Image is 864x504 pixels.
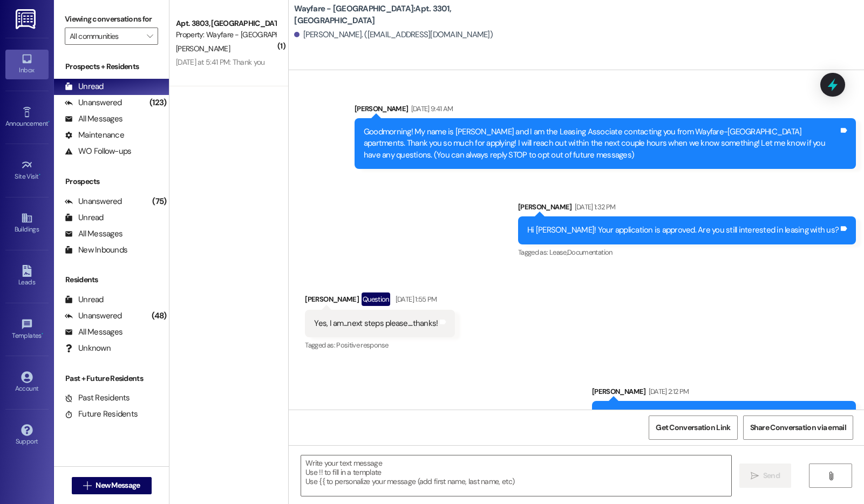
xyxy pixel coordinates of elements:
div: Past + Future Residents [54,373,169,384]
div: [DATE] 1:55 PM [393,294,437,305]
span: Lease , [549,248,567,257]
div: [DATE] 1:32 PM [572,201,616,213]
div: Unanswered [65,97,122,108]
a: Account [5,368,49,397]
div: All Messages [65,326,123,338]
div: Yes, I am...next steps please....thanks! [314,318,438,329]
div: Unread [65,212,104,223]
div: Goodmorning! My name is [PERSON_NAME] and I am the Leasing Associate contacting you from Wayfare-... [364,126,839,161]
span: • [42,330,43,338]
div: Residents [54,274,169,285]
div: Unanswered [65,310,122,322]
span: Get Conversation Link [656,422,730,433]
div: [DATE] 2:12 PM [646,386,689,397]
div: [PERSON_NAME] [518,201,856,216]
div: Past Residents [65,392,130,404]
div: Future Residents [65,408,138,420]
div: All Messages [65,228,123,240]
div: WO Follow-ups [65,146,131,157]
span: Documentation [567,248,613,257]
div: [PERSON_NAME] [305,292,455,310]
i:  [147,32,153,40]
div: [DATE] 9:41 AM [409,103,453,114]
i:  [827,472,835,480]
input: All communities [70,28,141,45]
div: All Messages [65,113,123,125]
a: Buildings [5,209,49,238]
div: Question [362,292,390,306]
div: Maintenance [65,130,124,141]
div: Tagged as: [518,244,856,260]
a: Leads [5,262,49,291]
div: (48) [149,308,169,324]
span: • [39,171,40,179]
button: Share Conversation via email [743,416,853,440]
div: [PERSON_NAME] [355,103,856,118]
span: New Message [96,480,140,491]
div: Prospects + Residents [54,61,169,72]
button: Send [739,464,792,488]
a: Support [5,421,49,450]
span: • [48,118,50,126]
div: Tagged as: [305,337,455,353]
span: [PERSON_NAME] [176,44,230,53]
b: Wayfare - [GEOGRAPHIC_DATA]: Apt. 3301, [GEOGRAPHIC_DATA] [294,3,510,26]
i:  [83,481,91,490]
div: Property: Wayfare - [GEOGRAPHIC_DATA] [176,29,276,40]
a: Site Visit • [5,156,49,185]
button: New Message [72,477,152,494]
div: [PERSON_NAME]. ([EMAIL_ADDRESS][DOMAIN_NAME]) [294,29,493,40]
div: Unread [65,294,104,305]
div: Hi [PERSON_NAME]! Your application is approved. Are you still interested in leasing with us? [527,224,839,236]
div: (75) [149,193,169,210]
div: Apt. 3803, [GEOGRAPHIC_DATA] [176,18,276,29]
a: Inbox [5,50,49,79]
div: [PERSON_NAME] [592,386,856,401]
div: Sounds great! I will get a lease generated for you and sent over [DATE]. [601,409,839,420]
span: Positive response [336,340,388,350]
div: New Inbounds [65,244,127,256]
span: Share Conversation via email [750,422,846,433]
div: [DATE] at 5:41 PM: Thank you [176,57,264,67]
img: ResiDesk Logo [16,9,38,29]
div: Prospects [54,176,169,187]
div: Unread [65,81,104,92]
button: Get Conversation Link [649,416,737,440]
span: Send [763,470,780,481]
div: (123) [147,94,169,111]
label: Viewing conversations for [65,11,158,28]
a: Templates • [5,315,49,344]
i:  [751,472,759,480]
div: Unknown [65,343,111,354]
div: Unanswered [65,196,122,207]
